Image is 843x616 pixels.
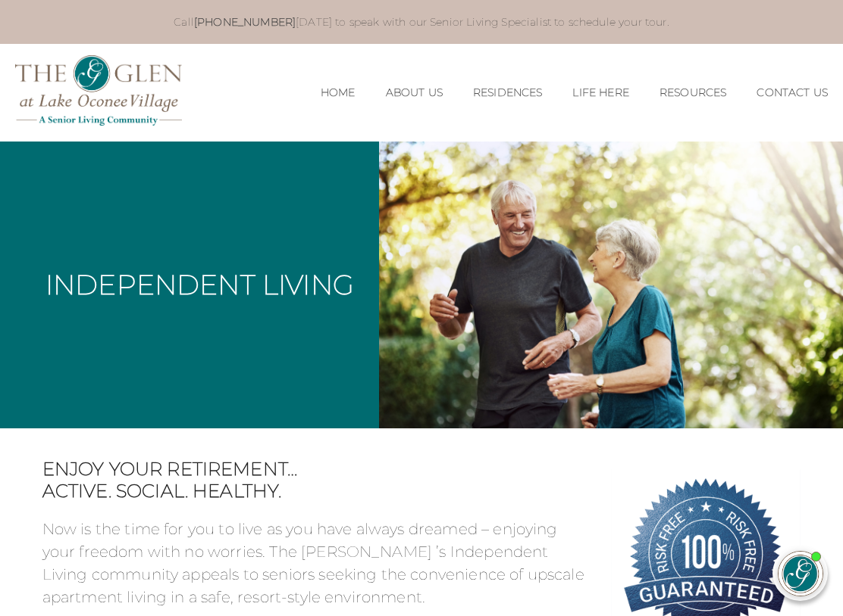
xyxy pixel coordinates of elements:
h1: Independent Living [45,271,354,298]
p: Now is the time for you to live as you have always dreamed – enjoying your freedom with no worrie... [42,518,589,608]
a: Residences [473,86,543,99]
img: avatar [779,552,823,596]
p: Call [DATE] to speak with our Senior Living Specialist to schedule your tour. [58,15,786,29]
span: Active. Social. Healthy. [42,481,589,502]
a: About Us [386,86,443,99]
a: Home [321,86,356,99]
a: [PHONE_NUMBER] [194,15,296,29]
a: Resources [660,86,726,99]
span: Enjoy your retirement… [42,459,589,481]
a: Life Here [572,86,628,99]
img: The Glen Lake Oconee Home [15,55,182,126]
a: Contact Us [757,86,828,99]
